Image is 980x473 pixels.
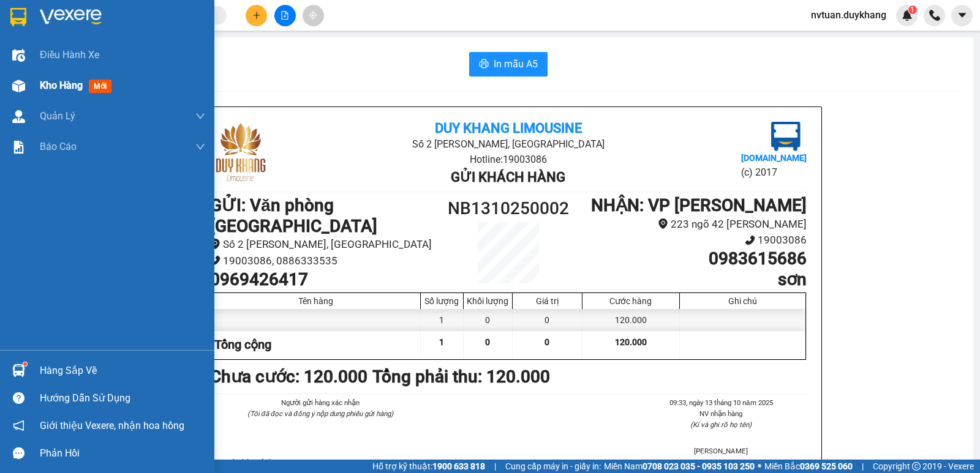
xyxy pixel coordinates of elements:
[252,11,261,20] span: plus
[658,218,668,229] span: environment
[210,253,434,269] li: 19003086, 0886333535
[210,239,221,249] span: environment
[68,30,278,45] li: Số 2 [PERSON_NAME], [GEOGRAPHIC_DATA]
[247,409,393,418] i: (Tôi đã đọc và đồng ý nộp dung phiếu gửi hàng)
[12,49,25,62] img: warehouse-icon
[40,139,77,154] span: Báo cáo
[214,296,417,306] div: Tên hàng
[636,408,807,419] li: NV nhận hàng
[421,309,464,331] div: 1
[309,152,707,167] li: Hotline: 19003086
[516,296,579,306] div: Giá trị
[68,45,278,61] li: Hotline: 19003086
[604,460,755,473] span: Miền Nam
[303,5,324,26] button: aim
[591,195,807,215] b: NHẬN : VP [PERSON_NAME]
[281,11,289,20] span: file-add
[195,111,205,121] span: down
[764,460,853,473] span: Miền Bắc
[15,89,127,171] b: GỬI : Văn phòng [GEOGRAPHIC_DATA]
[745,235,755,245] span: phone
[99,14,246,29] b: Duy Khang Limousine
[902,10,913,21] img: icon-new-feature
[210,122,271,183] img: logo.jpg
[12,364,25,377] img: warehouse-icon
[23,362,27,366] sup: 1
[583,232,807,248] li: 19003086
[690,420,752,429] i: (Kí và ghi rõ họ tên)
[13,420,24,431] span: notification
[957,10,968,21] span: caret-down
[210,367,367,387] b: Chưa cước : 120.000
[951,5,973,26] button: caret-down
[469,52,548,76] button: printerIn mẫu A5
[494,460,496,473] span: |
[40,418,184,433] span: Giới thiệu Vexere, nhận hoa hồng
[274,5,296,26] button: file-add
[583,216,807,233] li: 223 ngõ 42 [PERSON_NAME]
[89,80,111,93] span: mới
[309,136,707,152] li: Số 2 [PERSON_NAME], [GEOGRAPHIC_DATA]
[479,59,489,70] span: printer
[800,461,853,471] strong: 0369 525 060
[545,337,549,347] span: 0
[636,397,807,408] li: 09:33, ngày 13 tháng 10 năm 2025
[467,296,509,306] div: Khối lượng
[912,462,921,471] span: copyright
[908,6,917,14] sup: 1
[40,444,205,463] div: Phản hồi
[505,460,601,473] span: Cung cấp máy in - giấy in:
[12,141,25,154] img: solution-icon
[15,15,77,76] img: logo.jpg
[12,80,25,92] img: warehouse-icon
[195,142,205,152] span: down
[40,108,75,124] span: Quản Lý
[683,296,802,306] div: Ghi chú
[214,337,271,352] span: Tổng cộng
[439,337,444,347] span: 1
[10,8,26,26] img: logo-vxr
[372,460,485,473] span: Hỗ trợ kỹ thuật:
[513,309,582,331] div: 0
[13,392,24,404] span: question-circle
[40,47,99,62] span: Điều hành xe
[235,397,405,408] li: Người gửi hàng xác nhận
[434,195,583,222] h1: NB1310250002
[134,89,213,116] h1: NB1310250002
[210,195,377,236] b: GỬI : Văn phòng [GEOGRAPHIC_DATA]
[583,269,807,290] h1: sơn
[372,367,550,387] b: Tổng phải thu: 120.000
[615,337,647,347] span: 120.000
[582,309,680,331] div: 120.000
[40,362,205,380] div: Hàng sắp về
[910,6,914,14] span: 1
[801,7,896,23] span: nvtuan.duykhang
[309,11,317,20] span: aim
[210,269,434,290] h1: 0969426417
[13,447,24,459] span: message
[741,153,807,163] b: [DOMAIN_NAME]
[758,464,761,469] span: ⚪️
[432,461,485,471] strong: 1900 633 818
[40,80,83,91] span: Kho hàng
[464,309,513,331] div: 0
[929,10,940,21] img: phone-icon
[12,110,25,123] img: warehouse-icon
[115,63,230,78] b: Gửi khách hàng
[862,460,864,473] span: |
[246,5,267,26] button: plus
[771,122,801,151] img: logo.jpg
[494,56,538,72] span: In mẫu A5
[741,165,807,180] li: (c) 2017
[485,337,490,347] span: 0
[435,121,582,136] b: Duy Khang Limousine
[40,389,205,408] div: Hướng dẫn sử dụng
[210,236,434,253] li: Số 2 [PERSON_NAME], [GEOGRAPHIC_DATA]
[451,169,565,185] b: Gửi khách hàng
[210,255,221,266] span: phone
[586,296,676,306] div: Cước hàng
[424,296,460,306] div: Số lượng
[643,461,755,471] strong: 0708 023 035 - 0935 103 250
[636,445,807,456] li: [PERSON_NAME]
[583,248,807,269] h1: 0983615686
